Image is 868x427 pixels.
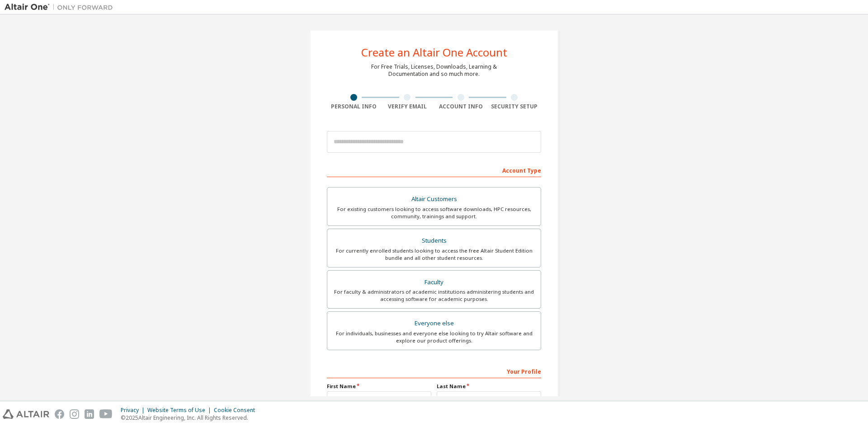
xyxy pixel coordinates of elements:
[361,47,507,58] div: Create an Altair One Account
[333,206,535,220] div: For existing customers looking to access software downloads, HPC resources, community, trainings ...
[333,288,535,303] div: For faculty & administrators of academic institutions administering students and accessing softwa...
[333,276,535,289] div: Faculty
[333,193,535,206] div: Altair Customers
[121,407,147,414] div: Privacy
[70,409,79,419] img: instagram.svg
[121,414,260,422] p: © 2025 Altair Engineering, Inc. All Rights Reserved.
[147,407,214,414] div: Website Terms of Use
[327,103,381,110] div: Personal Info
[371,63,497,78] div: For Free Trials, Licenses, Downloads, Learning & Documentation and so much more.
[327,163,541,177] div: Account Type
[437,383,541,390] label: Last Name
[381,103,434,110] div: Verify Email
[214,407,260,414] div: Cookie Consent
[5,3,118,12] img: Altair One
[434,103,488,110] div: Account Info
[333,235,535,247] div: Students
[99,409,113,419] img: youtube.svg
[85,409,94,419] img: linkedin.svg
[55,409,64,419] img: facebook.svg
[333,330,535,344] div: For individuals, businesses and everyone else looking to try Altair software and explore our prod...
[327,383,431,390] label: First Name
[488,103,542,110] div: Security Setup
[3,409,49,419] img: altair_logo.svg
[333,317,535,330] div: Everyone else
[333,247,535,262] div: For currently enrolled students looking to access the free Altair Student Edition bundle and all ...
[327,364,541,378] div: Your Profile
